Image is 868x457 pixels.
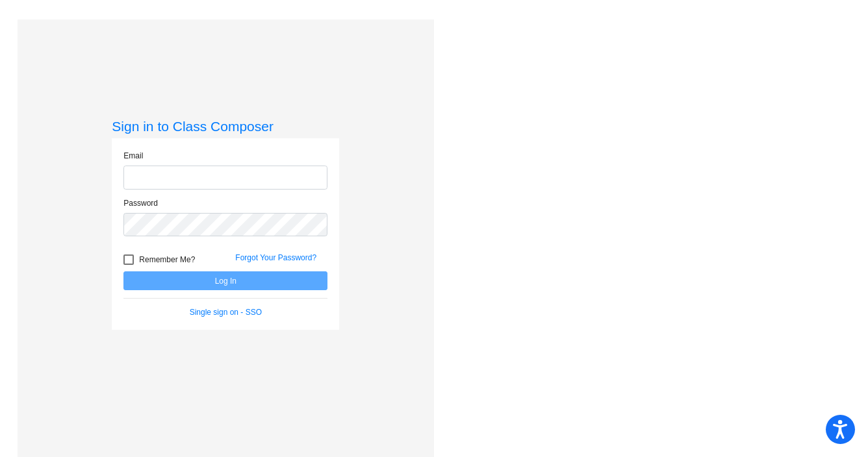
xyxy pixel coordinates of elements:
span: Remember Me? [139,252,195,267]
label: Email [123,150,143,162]
label: Password [123,197,158,209]
a: Single sign on - SSO [190,308,262,317]
h3: Sign in to Class Composer [112,118,339,134]
a: Forgot Your Password? [235,253,316,262]
button: Log In [123,271,327,290]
